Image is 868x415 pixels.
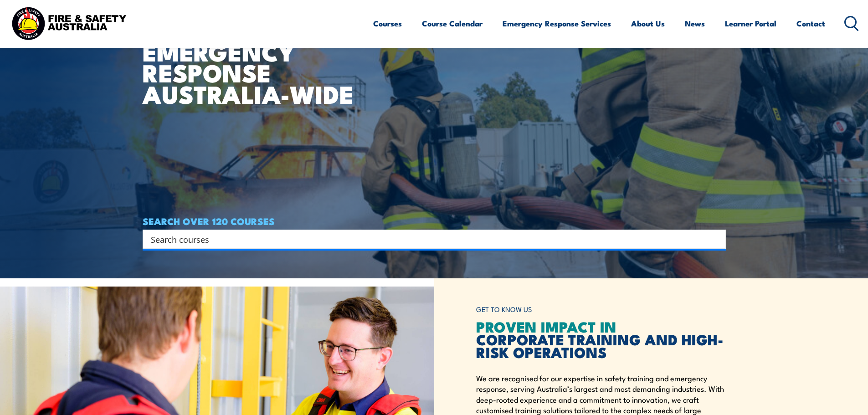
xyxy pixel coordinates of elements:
h2: CORPORATE TRAINING AND HIGH-RISK OPERATIONS [476,320,726,358]
form: Search form [153,233,708,246]
a: Contact [796,11,825,36]
a: Learner Portal [725,11,776,36]
span: PROVEN IMPACT IN [476,315,616,338]
button: Search magnifier button [710,233,723,246]
a: Emergency Response Services [503,11,611,36]
a: Course Calendar [422,11,483,36]
input: Search input [151,232,706,246]
a: About Us [631,11,665,36]
h4: SEARCH OVER 120 COURSES [143,216,726,226]
a: Courses [373,11,402,36]
h6: GET TO KNOW US [476,301,726,318]
a: News [685,11,705,36]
